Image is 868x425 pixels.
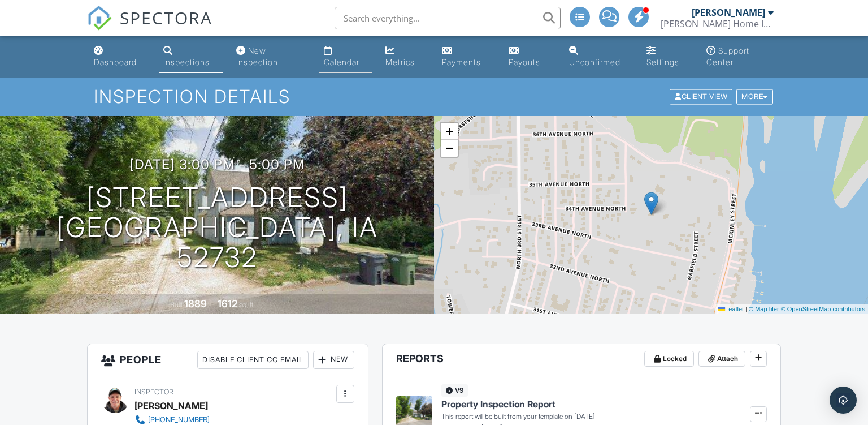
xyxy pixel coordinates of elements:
[324,57,359,67] div: Calendar
[446,124,453,138] span: +
[313,351,354,369] div: New
[706,46,749,67] div: Support Center
[94,57,137,67] div: Dashboard
[163,57,210,67] div: Inspections
[670,89,732,105] div: Client View
[129,157,305,172] h3: [DATE] 3:00 pm - 5:00 pm
[437,41,495,73] a: Payments
[749,306,779,312] a: © MapTiler
[669,92,735,100] a: Client View
[441,123,458,140] a: Zoom in
[335,7,561,29] input: Search everything...
[197,351,309,369] div: Disable Client CC Email
[446,141,453,155] span: −
[642,41,693,73] a: Settings
[18,183,416,272] h1: [STREET_ADDRESS] [GEOGRAPHIC_DATA], IA 52732
[134,397,208,414] div: [PERSON_NAME]
[644,192,658,215] img: Marker
[830,387,857,414] div: Open Intercom Messenger
[87,15,212,39] a: SPECTORA
[87,6,112,31] img: The Best Home Inspection Software - Spectora
[702,41,779,73] a: Support Center
[159,41,223,73] a: Inspections
[441,140,458,157] a: Zoom out
[381,41,428,73] a: Metrics
[170,300,183,309] span: Built
[565,41,633,73] a: Unconfirmed
[88,344,368,376] h3: People
[94,87,774,106] h1: Inspection Details
[184,298,207,310] div: 1889
[134,388,173,396] span: Inspector
[239,300,255,309] span: sq. ft.
[236,46,278,67] div: New Inspection
[385,57,415,67] div: Metrics
[232,41,310,73] a: New Inspection
[89,41,150,73] a: Dashboard
[718,306,744,312] a: Leaflet
[319,41,372,73] a: Calendar
[120,6,212,29] span: SPECTORA
[745,306,747,312] span: |
[504,41,555,73] a: Payouts
[646,57,679,67] div: Settings
[569,57,620,67] div: Unconfirmed
[509,57,540,67] div: Payouts
[661,18,774,29] div: Hanson Home Inspections
[218,298,237,310] div: 1612
[442,57,481,67] div: Payments
[736,89,773,105] div: More
[692,7,765,18] div: [PERSON_NAME]
[148,415,210,424] div: [PHONE_NUMBER]
[781,306,865,312] a: © OpenStreetMap contributors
